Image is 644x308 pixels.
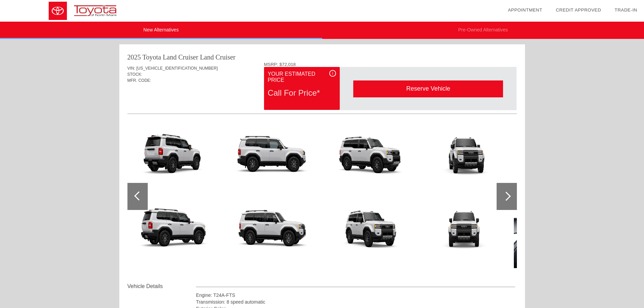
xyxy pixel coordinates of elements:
div: 2025 Toyota Land Cruiser [127,52,198,62]
div: MSRP: $72,018 [264,62,517,67]
span: VIN: [127,66,135,71]
img: 5eb69f42e0ed1f099fb4e9cd7064d6bf.png [514,198,607,268]
div: Vehicle Details [127,282,196,290]
div: i [329,70,336,77]
img: 66801332755f786e46770714987fc2ea.png [128,125,221,194]
span: STOCK: [127,72,142,77]
img: 8a12efe9e57333c880361c477f1ef1a2.png [321,125,414,194]
div: Land Cruiser [200,52,235,62]
div: Quoted on [DATE] 7:17:37 AM [127,94,517,104]
div: Engine: T24A-FTS [196,292,516,299]
img: fe4940e975dd9d2c37c7de6c60e1eb8d.png [128,198,221,268]
img: 0a6dd8b7c61f88c082ac67a0eb2be518.png [225,198,318,268]
img: e5495294cd60e8ccd5e84bd519fc39ef.png [225,125,318,194]
img: d48a5f16d87d6e61098fa66148b37376.png [321,198,414,268]
span: MFR. CODE: [127,78,151,83]
a: Appointment [508,7,542,13]
a: Trade-In [615,7,637,13]
img: 2c5146e5eb9b8fbf511cd4e73b007993.png [418,125,510,194]
div: Reserve Vehicle [353,80,503,97]
div: Transmission: 8 speed automatic [196,299,516,305]
div: Call For Price* [268,84,336,102]
img: 95a4af5335723e8261998b08c556a793.png [514,125,607,194]
a: Credit Approved [556,7,601,13]
img: 4dd8caf0fee8bfa228ab2e88eb64f7cb.png [418,198,510,268]
span: [US_VEHICLE_IDENTIFICATION_NUMBER] [136,66,218,71]
div: Your Estimated Price [268,70,336,84]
